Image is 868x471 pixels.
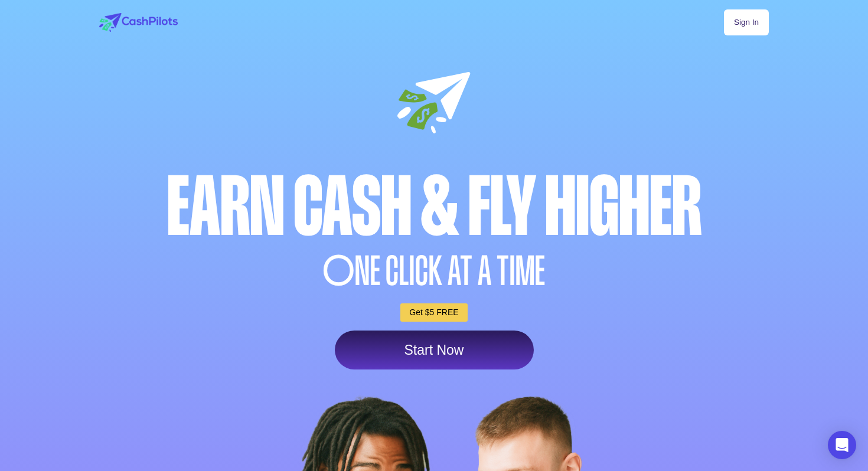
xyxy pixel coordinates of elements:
div: NE CLICK AT A TIME [96,251,772,292]
a: Start Now [335,331,534,369]
div: Earn Cash & Fly higher [96,166,772,248]
a: Sign In [724,9,769,35]
img: logo [99,13,178,32]
div: Open Intercom Messenger [828,431,856,459]
span: O [323,251,355,292]
a: Get $5 FREE [400,303,467,322]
